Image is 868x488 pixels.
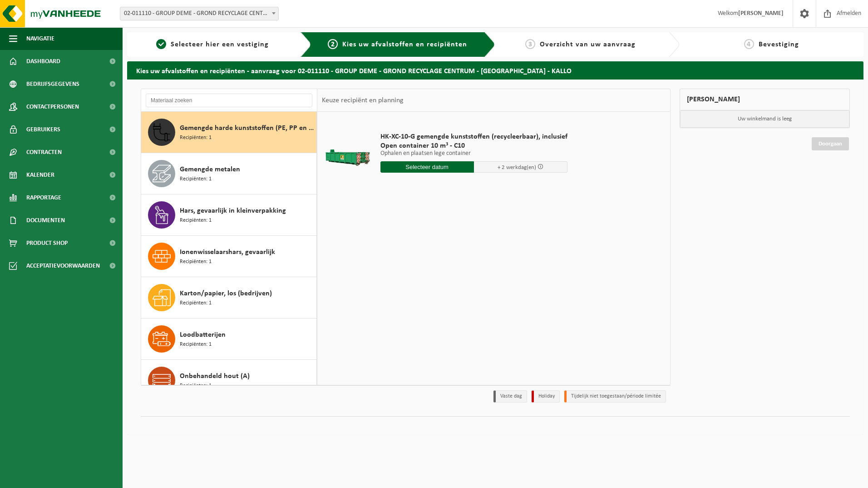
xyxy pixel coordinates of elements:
span: Open container 10 m³ - C10 [380,141,567,150]
span: Recipiënten: 1 [180,134,212,142]
input: Selecteer datum [380,161,474,173]
span: 4 [744,39,754,49]
li: Vaste dag [493,390,527,403]
span: + 2 werkdag(en) [498,164,536,170]
span: Selecteer hier een vestiging [171,41,269,48]
span: Navigatie [26,27,54,50]
span: Recipiënten: 1 [180,299,212,308]
span: Contracten [26,141,62,164]
span: 3 [525,39,535,49]
button: Gemengde metalen Recipiënten: 1 [141,153,317,194]
li: Tijdelijk niet toegestaan/période limitée [564,390,666,403]
span: HK-XC-10-G gemengde kunststoffen (recycleerbaar), inclusief [380,132,567,141]
span: Kies uw afvalstoffen en recipiënten [342,41,467,48]
button: Ionenwisselaarshars, gevaarlijk Recipiënten: 1 [141,236,317,277]
span: Acceptatievoorwaarden [26,254,100,277]
span: Rapportage [26,186,61,209]
span: 02-011110 - GROUP DEME - GROND RECYCLAGE CENTRUM - KALLO - KALLO [120,7,278,20]
a: Doorgaan [812,137,849,150]
p: Uw winkelmand is leeg [680,110,850,128]
span: Loodbatterijen [180,329,226,340]
span: Contactpersonen [26,95,79,118]
button: Hars, gevaarlijk in kleinverpakking Recipiënten: 1 [141,194,317,236]
span: Recipiënten: 1 [180,258,212,266]
span: Gemengde harde kunststoffen (PE, PP en PVC), recycleerbaar (industrieel) [180,123,314,134]
span: Documenten [26,209,65,232]
span: Hars, gevaarlijk in kleinverpakking [180,205,286,216]
button: Loodbatterijen Recipiënten: 1 [141,319,317,360]
button: Karton/papier, los (bedrijven) Recipiënten: 1 [141,277,317,319]
span: Gebruikers [26,118,60,141]
span: 02-011110 - GROUP DEME - GROND RECYCLAGE CENTRUM - KALLO - KALLO [120,7,279,20]
li: Holiday [532,390,560,403]
strong: [PERSON_NAME] [738,10,784,17]
span: Recipiënten: 1 [180,382,212,390]
span: Recipiënten: 1 [180,216,212,225]
h2: Kies uw afvalstoffen en recipiënten - aanvraag voor 02-011110 - GROUP DEME - GROND RECYCLAGE CENT... [127,61,863,79]
span: Bedrijfsgegevens [26,73,79,95]
div: [PERSON_NAME] [680,89,850,110]
input: Materiaal zoeken [146,94,312,107]
span: Recipiënten: 1 [180,175,212,184]
span: Gemengde metalen [180,164,240,175]
span: Kalender [26,164,54,186]
span: Bevestiging [759,41,799,48]
span: Dashboard [26,50,60,73]
p: Ophalen en plaatsen lege container [380,150,567,157]
span: Onbehandeld hout (A) [180,371,250,382]
button: Onbehandeld hout (A) Recipiënten: 1 [141,360,317,401]
span: 2 [328,39,338,49]
span: Ionenwisselaarshars, gevaarlijk [180,247,275,258]
div: Keuze recipiënt en planning [317,89,408,112]
span: Overzicht van uw aanvraag [540,41,636,48]
span: Product Shop [26,232,68,254]
span: 1 [156,39,166,49]
span: Karton/papier, los (bedrijven) [180,288,272,299]
button: Gemengde harde kunststoffen (PE, PP en PVC), recycleerbaar (industrieel) Recipiënten: 1 [141,112,317,153]
span: Recipiënten: 1 [180,340,212,349]
a: 1Selecteer hier een vestiging [132,39,293,50]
